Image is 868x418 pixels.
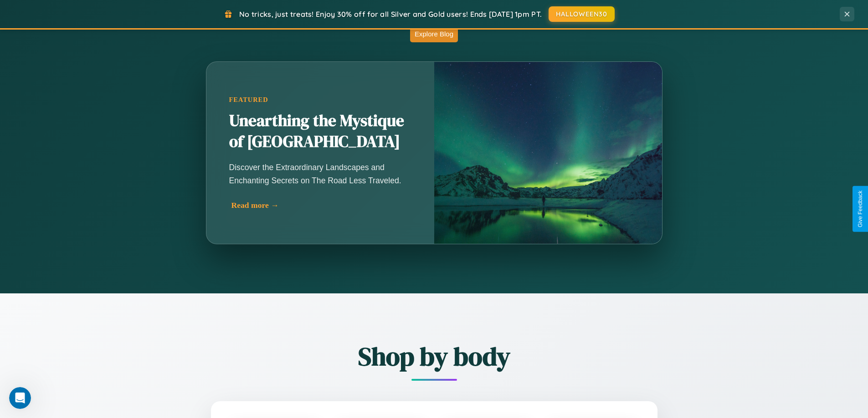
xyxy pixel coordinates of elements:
[549,6,615,22] button: HALLOWEEN30
[410,25,458,42] button: Explore Blog
[161,339,708,374] h2: Shop by body
[239,10,542,19] span: No tricks, just treats! Enjoy 30% off for all Silver and Gold users! Ends [DATE] 1pm PT.
[229,161,411,186] p: Discover the Extraordinary Landscapes and Enchanting Secrets on The Road Less Traveled.
[231,201,414,210] div: Read more →
[857,191,863,227] div: Give Feedback
[229,96,411,104] div: Featured
[229,111,411,152] h2: Unearthing the Mystique of [GEOGRAPHIC_DATA]
[9,387,31,409] iframe: Intercom live chat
